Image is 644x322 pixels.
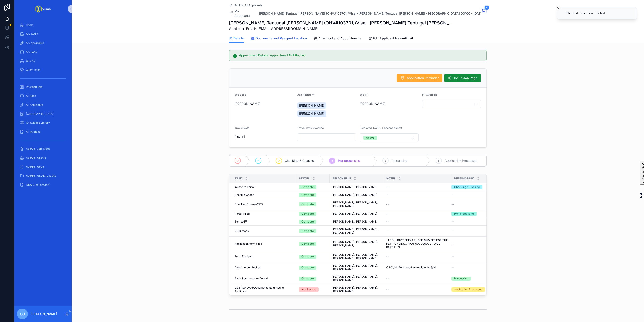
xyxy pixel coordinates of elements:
a: My Applicants [17,39,69,47]
a: Details [229,34,244,43]
span: [PERSON_NAME], [PERSON_NAME] [332,220,377,223]
a: Add/Edit Users [17,163,69,171]
div: The task has been deleted. [566,11,606,15]
span: Job FF [360,93,368,96]
button: Select Button [360,133,419,142]
span: Edit Applicant Name/Email [373,36,413,41]
a: [GEOGRAPHIC_DATA] [17,110,69,118]
span: Appointment Booked [235,266,261,269]
span: Documents and Passport Location [256,36,307,41]
span: Travel Date Override [297,126,324,130]
div: Not Started [301,287,316,292]
span: [DATE] [235,135,294,139]
span: Status [299,177,310,180]
span: Visa Approved/Documents Returned to Applicant [235,286,293,293]
span: [PERSON_NAME], [PERSON_NAME] [332,212,377,216]
a: Clients [17,57,69,65]
span: [PERSON_NAME], [PERSON_NAME], [PERSON_NAME], [PERSON_NAME] [332,253,381,260]
span: Attention! and Appointments [318,36,361,41]
span: -- [386,220,389,223]
span: -- [451,203,454,206]
span: Add/Edit GLOBAL Tasks [26,174,56,177]
span: 6 [438,159,439,162]
span: -- [451,255,454,258]
span: [PERSON_NAME], [PERSON_NAME], [PERSON_NAME] [332,264,381,271]
a: My Jobs [17,48,69,56]
span: [PERSON_NAME] [299,111,325,116]
a: My Applicants [229,9,254,18]
button: 4 [481,8,487,14]
span: -- [386,212,389,216]
span: All Invoices [26,130,40,134]
span: Pre-processing [338,158,360,163]
span: All Applicants [26,103,43,107]
span: Details [233,36,244,41]
a: Home [17,21,69,29]
span: Pack Sent/ Appt. to Attend [235,277,268,280]
span: My Applicants [26,41,44,45]
span: Checked Crims/ACRO [235,203,263,206]
span: Portal Filled [235,212,250,216]
span: 5 [385,159,386,162]
span: -- [451,229,454,233]
span: Invited to Portal [235,185,254,189]
span: -- [451,193,454,197]
a: All Invoices [17,128,69,136]
span: [PERSON_NAME], [PERSON_NAME] [332,185,377,189]
span: [PERSON_NAME] [235,102,260,106]
div: Complete [301,202,314,206]
span: Client Reps [26,68,40,72]
div: Complete [301,193,314,197]
span: NEW Clients (CRM) [26,183,50,186]
div: Complete [301,220,314,224]
span: My Jobs [26,50,37,54]
span: Passport Info [26,85,42,89]
h1: [PERSON_NAME] Tentugal [PERSON_NAME] (OHV#103701)/Visa - [PERSON_NAME] Tentugal [PERSON_NAME] - [... [229,20,453,26]
div: Complete [301,229,314,233]
span: -- [386,203,389,206]
div: Application Processed [454,287,482,292]
span: CJ 01/10: Requested an expidte for 6/10 [386,266,436,269]
span: Home [26,23,34,27]
span: [PERSON_NAME], [PERSON_NAME], [PERSON_NAME] [332,201,381,208]
a: Attention! and Appointments [314,34,361,43]
span: Job Lead [235,93,246,96]
div: Complete [301,185,314,189]
span: Knowledge Library [26,121,50,125]
div: Active [366,136,374,140]
span: [GEOGRAPHIC_DATA] [26,112,53,116]
span: Sent to FF [235,220,247,223]
span: Notes [386,177,396,180]
span: My Applicants [234,9,254,18]
a: [PERSON_NAME] Tentugal [PERSON_NAME] (OHV#103701)/Visa - [PERSON_NAME] Tentugal [PERSON_NAME] - [... [259,11,484,16]
a: My Tasks [17,30,69,38]
span: DefiningTask [454,177,474,180]
span: [PERSON_NAME], [PERSON_NAME], [PERSON_NAME] [332,275,381,282]
h5: Appointment Details: Appointment Not Booked [239,54,483,57]
button: Select Button [422,100,481,108]
span: - I COULDN'T FIND A PHONE NUMBER FOR THE PETITIONER, SO I PUT 000000000 TO GET PAST THIS. [386,238,449,249]
a: Back to All Applicants [229,4,262,7]
span: Check & Chase [235,193,254,197]
img: App logo [35,5,51,13]
span: Application Processed [445,158,477,163]
span: Travel Date [235,126,249,130]
button: Close toast [556,6,560,10]
a: Edit Applicant Name/Email [369,34,413,43]
span: Add/Edit Clients [26,156,46,160]
span: My Tasks [26,32,38,36]
div: Complete [301,212,314,216]
div: scrollable content [14,18,72,194]
span: Application Reminder [407,76,439,80]
span: 4 [331,159,333,162]
span: Processing [391,158,407,163]
a: Client Reps [17,66,69,74]
a: Passport Info [17,83,69,91]
span: Application form filled [235,242,262,246]
span: -- [386,185,389,189]
div: Complete [301,277,314,281]
span: Removed (Do NOT choose none!) [360,126,402,130]
a: All Jobs [17,92,69,100]
a: Add/Edit GLOBAL Tasks [17,172,69,180]
span: -- [386,288,389,291]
